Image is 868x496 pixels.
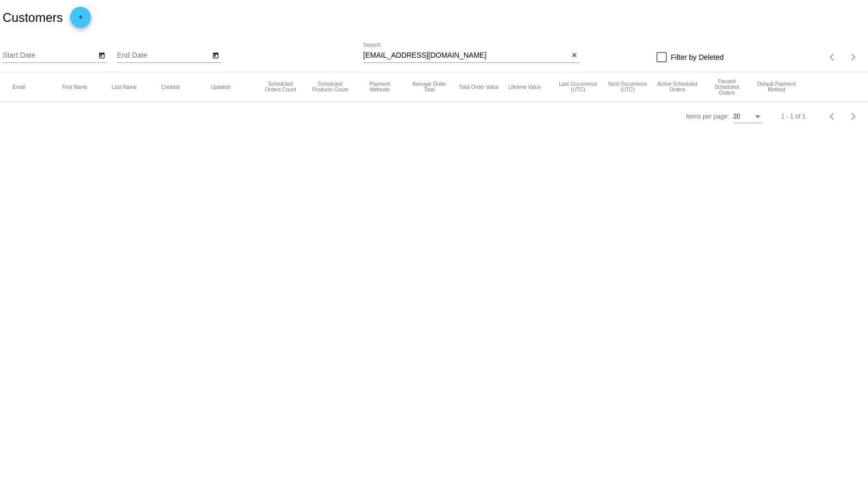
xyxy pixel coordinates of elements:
button: Change sorting for CreatedUtc [161,84,180,90]
button: Change sorting for DefaultPaymentMethod [756,81,796,93]
button: Next page [843,106,864,127]
span: 20 [733,113,740,120]
button: Open calendar [211,49,221,60]
input: End Date [117,51,211,60]
button: Change sorting for UpdatedUtc [211,84,231,90]
button: Next page [843,47,864,68]
button: Change sorting for Email [12,84,25,90]
button: Change sorting for TotalProductsScheduledCount [310,81,350,93]
div: Items per page: [686,113,729,120]
button: Change sorting for FirstName [62,84,87,90]
input: Start Date [3,51,96,60]
mat-icon: close [571,51,578,60]
button: Change sorting for AverageScheduledOrderTotal [409,81,449,93]
button: Change sorting for LastScheduledOrderOccurrenceUtc [558,81,598,93]
button: Change sorting for ScheduledOrderLTV [508,84,541,90]
button: Previous page [822,106,843,127]
button: Previous page [822,47,843,68]
h2: Customers [3,10,63,25]
button: Change sorting for TotalScheduledOrderValue [459,84,499,90]
button: Open calendar [96,49,107,60]
button: Change sorting for PausedScheduledOrdersCount [707,79,747,96]
button: Change sorting for NextScheduledOrderOccurrenceUtc [608,81,648,93]
div: 1 - 1 of 1 [781,113,806,120]
mat-icon: add [74,14,87,26]
button: Change sorting for TotalScheduledOrdersCount [260,81,300,93]
input: Search [363,51,569,60]
button: Change sorting for LastName [112,84,137,90]
button: Clear [569,50,580,61]
span: Filter by Deleted [671,51,724,63]
mat-select: Items per page: [733,113,762,121]
button: Change sorting for PaymentMethodsCount [360,81,400,93]
button: Change sorting for ActiveScheduledOrdersCount [657,81,697,93]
